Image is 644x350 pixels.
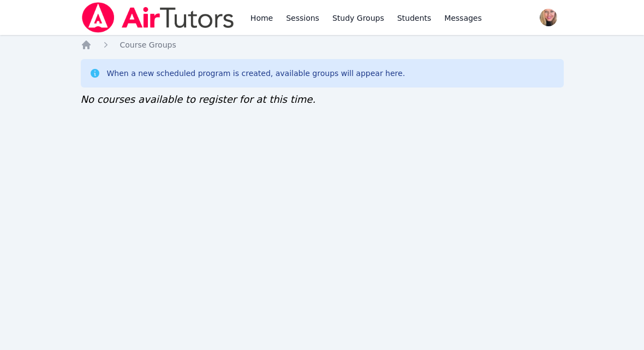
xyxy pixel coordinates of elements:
[444,13,482,24] span: Messages
[81,94,316,105] span: No courses available to register for at this time.
[81,2,235,33] img: Air Tutors
[107,68,406,79] div: When a new scheduled program is created, available groups will appear here.
[81,39,564,50] nav: Breadcrumb
[120,39,176,50] a: Course Groups
[120,40,176,49] span: Course Groups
